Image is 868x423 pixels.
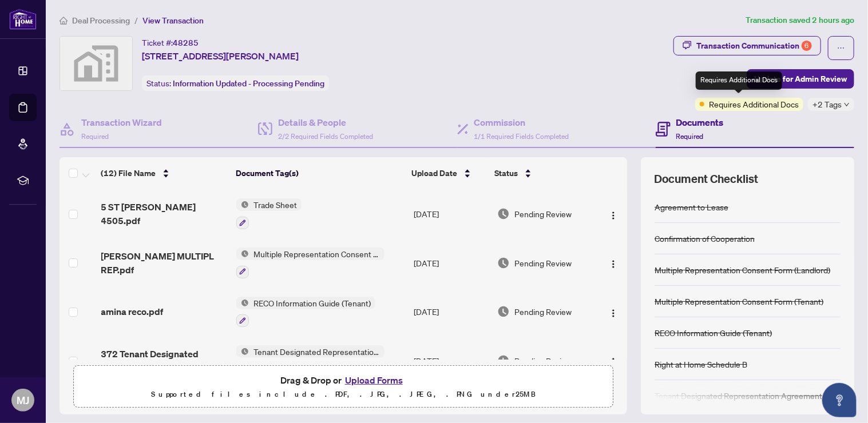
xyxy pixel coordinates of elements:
span: amina reco.pdf [101,305,164,318]
img: Status Icon [236,198,249,211]
div: Status: [142,75,329,91]
td: [DATE] [409,238,493,288]
span: Pending Review [514,354,572,367]
div: Requires Additional Docs [696,71,782,90]
button: Upload Forms [342,373,406,388]
h4: Transaction Wizard [81,115,162,129]
span: Pending Review [514,207,572,220]
span: 5 ST [PERSON_NAME] 4505.pdf [101,200,228,228]
h4: Commission [474,115,569,129]
span: 2/2 Required Fields Completed [278,132,373,141]
span: Required [676,132,704,141]
img: Status Icon [236,345,249,358]
button: Status IconTrade Sheet [236,198,302,229]
span: Tenant Designated Representation Agreement [249,345,385,358]
h4: Documents [676,115,724,129]
span: Multiple Representation Consent Form (Landlord) [249,248,385,260]
div: Ticket #: [142,36,199,49]
span: ellipsis [837,44,845,52]
span: Pending Review [514,305,572,318]
button: Logo [604,205,623,223]
div: RECO Information Guide (Tenant) [655,326,772,339]
td: [DATE] [409,189,493,238]
span: Requires Additional Docs [709,98,799,110]
button: Status IconMultiple Representation Consent Form (Landlord) [236,248,385,278]
li: / [134,14,138,27]
span: 48285 [173,38,199,48]
img: Status Icon [236,297,249,309]
th: Status [490,157,594,189]
button: Logo [604,352,623,370]
div: Confirmation of Cooperation [655,232,755,245]
td: [DATE] [409,288,493,337]
h4: Details & People [278,115,373,129]
div: 6 [802,41,812,51]
img: Document Status [497,257,510,269]
img: Logo [609,357,618,366]
article: Transaction saved 2 hours ago [746,14,854,27]
span: down [844,102,850,107]
p: Supported files include .PDF, .JPG, .JPEG, .PNG under 25 MB [81,388,606,401]
span: Upload Date [411,167,457,179]
button: Logo [604,254,623,272]
span: Information Updated - Processing Pending [173,78,324,89]
button: Status IconTenant Designated Representation Agreement [236,345,385,376]
img: Document Status [497,305,510,318]
span: home [60,17,68,25]
span: MJ [17,392,29,408]
div: Multiple Representation Consent Form (Landlord) [655,264,830,276]
div: Agreement to Lease [655,201,728,213]
img: Logo [609,211,618,220]
span: 372 Tenant Designated Representation Agreement - PropTx-OREA_[DATE] 15_11_50.pdf [101,347,228,374]
img: svg%3e [60,37,132,90]
span: Pending Review [514,257,572,269]
button: Logo [604,302,623,321]
span: Update for Admin Review [754,70,847,88]
button: Status IconRECO Information Guide (Tenant) [236,297,375,328]
span: Required [81,132,109,141]
span: Trade Sheet [249,198,302,211]
img: Document Status [497,207,510,220]
th: Document Tag(s) [231,157,407,189]
span: Drag & Drop or [280,373,406,388]
span: +2 Tags [812,98,842,111]
div: Transaction Communication [696,37,812,55]
span: [PERSON_NAME] MULTIPL REP.pdf [101,249,228,277]
div: Right at Home Schedule B [655,358,747,370]
span: Deal Processing [72,15,130,26]
button: Update for Admin Review [747,69,854,89]
th: (12) File Name [96,157,231,189]
span: View Transaction [142,15,204,26]
span: (12) File Name [101,167,156,179]
span: 1/1 Required Fields Completed [474,132,569,141]
span: Document Checklist [655,171,759,187]
span: Drag & Drop orUpload FormsSupported files include .PDF, .JPG, .JPEG, .PNG under25MB [74,366,613,408]
span: RECO Information Guide (Tenant) [249,297,375,309]
span: Status [494,167,518,179]
img: logo [9,9,37,30]
td: [DATE] [409,336,493,385]
button: Transaction Communication6 [673,36,821,55]
span: [STREET_ADDRESS][PERSON_NAME] [142,49,299,63]
div: Multiple Representation Consent Form (Tenant) [655,295,823,308]
button: Open asap [822,383,857,417]
img: Document Status [497,354,510,367]
img: Status Icon [236,248,249,260]
th: Upload Date [407,157,490,189]
img: Logo [609,260,618,269]
img: Logo [609,309,618,318]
